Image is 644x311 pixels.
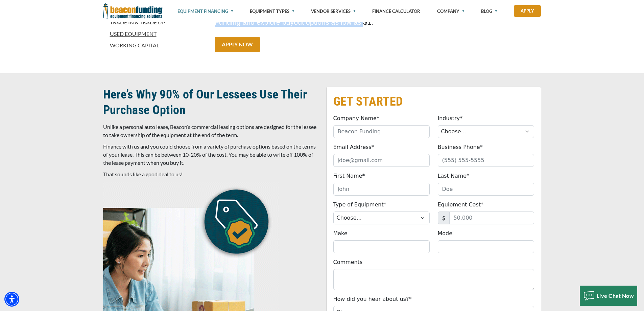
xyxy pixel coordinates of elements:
label: Last Name* [438,172,470,180]
input: (555) 555-5555 [438,154,534,167]
p: That sounds like a good deal to us! [103,170,318,178]
input: John [333,183,430,196]
label: Equipment Cost* [438,201,484,209]
label: First Name* [333,172,365,180]
a: Apply [514,5,541,17]
input: 50,000 [449,212,534,224]
input: Beacon Funding [333,125,430,138]
label: How did you hear about us?* [333,295,412,303]
span: $ [438,212,450,224]
label: Email Address* [333,143,374,151]
label: Industry* [438,114,463,123]
a: APPLY NOW [215,37,260,52]
a: Used Equipment [103,30,207,38]
h2: GET STARTED [333,94,534,109]
p: Finance with us and you could choose from a variety of purchase options based on the terms of you... [103,142,318,167]
label: Make [333,229,348,238]
a: Working Capital [103,41,207,49]
p: Unlike a personal auto lease, Beacon’s commercial leasing options are designed for the lessee to ... [103,123,318,139]
label: Type of Equipment* [333,201,386,209]
label: Company Name* [333,114,379,123]
button: Live Chat Now [580,286,638,306]
span: Live Chat Now [597,292,634,299]
input: Doe [438,183,534,196]
input: jdoe@gmail.com [333,154,430,167]
div: Accessibility Menu [4,292,19,307]
label: Business Phone* [438,143,483,151]
h2: Here’s Why 90% of Our Lessees Use Their Purchase Option [103,87,318,118]
a: Trade In & Trade Up [103,18,207,26]
label: Model [438,229,454,238]
label: Comments [333,258,363,266]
